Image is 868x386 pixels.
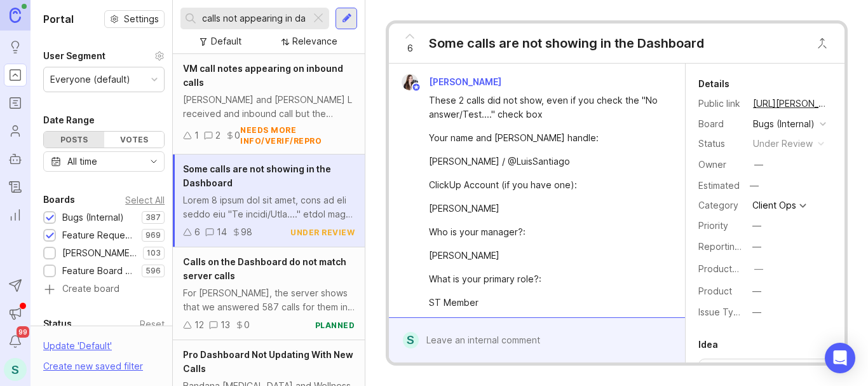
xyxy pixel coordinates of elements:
[752,305,761,319] div: —
[4,36,27,59] a: Ideas
[183,193,355,221] div: Lorem 8 ipsum dol sit amet, cons ad eli seddo eiu "Te incidi/Utla...." etdol mag Aliq enim adm Ve...
[429,178,660,192] div: ClickUp Account (if you have one):
[202,11,306,25] input: Search...
[429,76,501,87] span: [PERSON_NAME]
[412,83,421,92] img: member badge
[194,318,204,332] div: 12
[749,95,832,112] a: [URL][PERSON_NAME]
[752,240,761,254] div: —
[43,316,72,331] div: Status
[698,241,766,252] label: Reporting Team
[147,248,161,258] p: 103
[43,48,105,64] div: User Segment
[753,137,813,151] div: under review
[753,117,815,131] div: Bugs (Internal)
[146,266,161,276] p: 596
[62,264,135,278] div: Feature Board Sandbox [DATE]
[183,286,355,314] div: For [PERSON_NAME], the server shows that we answered 587 calls for them in September. We also bil...
[43,113,95,128] div: Date Range
[429,131,660,145] div: Your name and [PERSON_NAME] handle:
[183,349,353,374] span: Pro Dashboard Not Updating With New Calls
[746,177,763,194] div: —
[43,359,143,373] div: Create new saved filter
[402,74,418,90] img: Kelsey Fisher
[146,230,161,240] p: 969
[241,225,252,239] div: 98
[698,337,718,352] div: Idea
[4,274,27,297] button: Send to Autopilot
[183,93,355,121] div: [PERSON_NAME] and [PERSON_NAME] L received and inbound call but the summary box had the VM call n...
[220,318,230,332] div: 13
[698,97,743,111] div: Public link
[43,11,74,27] h1: Portal
[146,212,161,223] p: 387
[429,272,660,286] div: What is your primary role?:
[4,120,27,142] a: Users
[17,326,29,338] span: 99
[173,247,365,340] a: Calls on the Dashboard do not match server callsFor [PERSON_NAME], the server shows that we answe...
[429,34,704,52] div: Some calls are not showing in the Dashboard
[698,307,745,317] label: Issue Type
[215,128,220,142] div: 2
[173,54,365,155] a: VM call notes appearing on inbound calls[PERSON_NAME] and [PERSON_NAME] L received and inbound ca...
[144,156,164,167] svg: toggle icon
[183,163,331,188] span: Some calls are not showing in the Dashboard
[429,202,660,216] div: [PERSON_NAME]
[124,13,159,25] span: Settings
[194,225,200,239] div: 6
[403,332,419,348] div: S
[4,358,27,381] button: S
[290,227,355,238] div: under review
[698,181,740,190] div: Estimated
[4,176,27,198] a: Changelog
[407,41,413,55] span: 6
[698,263,766,274] label: ProductboardID
[62,246,137,260] div: [PERSON_NAME] (Public)
[234,128,240,142] div: 0
[240,125,355,146] div: needs more info/verif/repro
[173,155,365,247] a: Some calls are not showing in the DashboardLorem 8 ipsum dol sit amet, cons ad eli seddo eiu "Te ...
[698,220,728,231] label: Priority
[292,34,337,48] div: Relevance
[183,256,346,281] span: Calls on the Dashboard do not match server calls
[394,74,512,90] a: Kelsey Fisher[PERSON_NAME]
[217,225,227,239] div: 14
[752,219,761,233] div: —
[43,339,112,359] div: Update ' Default '
[754,262,763,276] div: —
[104,10,165,28] button: Settings
[429,225,660,239] div: Who is your manager?:
[4,64,27,86] a: Portal
[698,137,743,151] div: Status
[698,117,743,131] div: Board
[10,8,21,22] img: Canny Home
[698,158,743,172] div: Owner
[183,63,343,88] span: VM call notes appearing on inbound calls
[698,198,743,212] div: Category
[4,203,27,226] a: Reporting
[429,155,660,169] div: [PERSON_NAME] / @LuisSantiago
[4,330,27,353] button: Notifications
[754,158,763,172] div: —
[4,92,27,114] a: Roadmaps
[315,320,355,331] div: planned
[429,249,660,263] div: [PERSON_NAME]
[4,148,27,170] a: Autopilot
[244,318,250,332] div: 0
[810,31,835,56] button: Close button
[43,284,165,296] a: Create board
[429,93,660,121] div: These 2 calls did not show, even if you check the "No answer/Test...." check box
[698,76,729,92] div: Details
[62,228,135,242] div: Feature Requests (Internal)
[50,72,130,86] div: Everyone (default)
[4,302,27,325] button: Announcements
[429,296,660,310] div: ST Member
[44,132,104,148] div: Posts
[104,132,165,148] div: Votes
[62,210,124,224] div: Bugs (Internal)
[211,34,241,48] div: Default
[140,321,165,327] div: Reset
[67,155,97,169] div: All time
[752,201,796,210] div: Client Ops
